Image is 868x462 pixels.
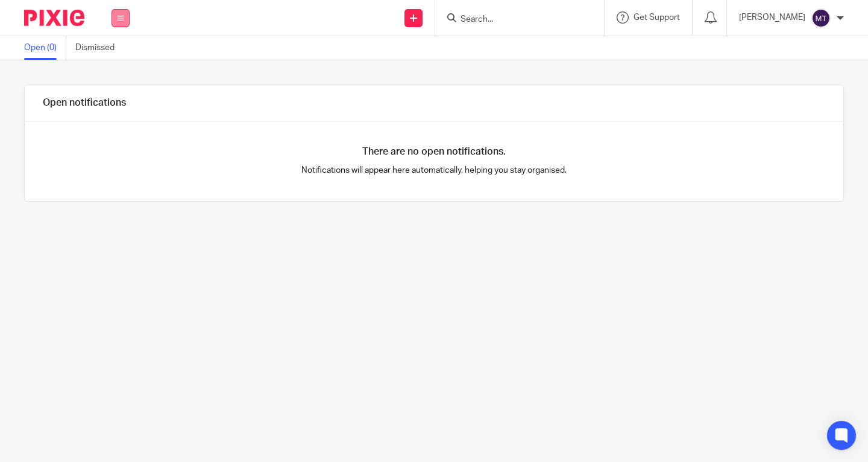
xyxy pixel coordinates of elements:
[459,14,568,25] input: Search
[811,8,831,28] img: svg%3E
[24,10,84,26] img: Pixie
[24,36,66,60] a: Open (0)
[362,146,506,158] h4: There are no open notifications.
[43,97,126,109] h1: Open notifications
[230,164,639,176] p: Notifications will appear here automatically, helping you stay organised.
[739,11,805,24] p: [PERSON_NAME]
[634,13,680,22] span: Get Support
[75,36,124,60] a: Dismissed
